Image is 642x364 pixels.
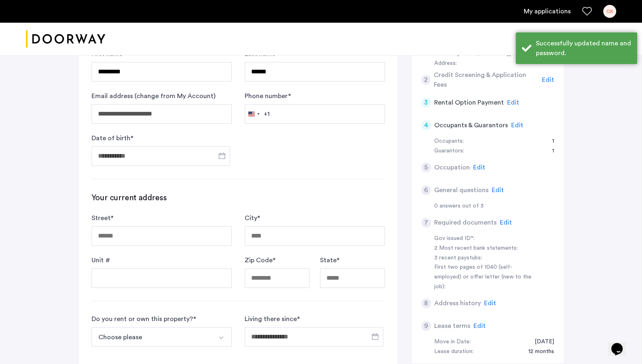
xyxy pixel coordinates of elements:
[245,314,300,324] label: Living there since *
[544,137,554,146] div: 1
[473,164,485,171] span: Edit
[434,185,488,195] h5: General questions
[542,77,554,83] span: Edit
[492,187,504,193] span: Edit
[608,332,634,356] iframe: chat widget
[434,298,481,308] h5: Address history
[434,59,457,69] div: Address:
[524,6,571,16] a: My application
[92,91,215,101] label: Email address (change from My Account)
[245,213,260,223] label: City *
[421,120,431,130] div: 4
[434,321,470,331] h5: Lease terms
[245,105,270,123] button: Selected country
[264,109,270,119] div: +1
[92,192,385,203] h3: Your current address
[434,137,464,146] div: Occupants:
[544,146,554,156] div: 1
[520,347,554,357] div: 12 months
[511,122,523,128] span: Edit
[434,337,471,347] div: Move in Date:
[421,75,431,85] div: 2
[320,255,339,265] label: State *
[421,218,431,227] div: 7
[434,201,554,211] div: 0 answers out of 3
[527,337,554,347] div: 09/01/2025
[500,219,512,226] span: Edit
[92,314,196,324] div: Do you rent or own this property? *
[434,98,504,107] h5: Rental Option Payment
[434,263,536,292] div: First two pages of 1040 (self-employed) or offer letter (new to the job):
[582,6,592,16] a: Favorites
[434,347,474,357] div: Lease duration:
[434,70,539,90] h5: Credit Screening & Application Fees
[421,321,431,331] div: 9
[218,334,224,341] img: arrow
[92,327,213,347] button: Select option
[92,255,110,265] label: Unit #
[434,120,508,130] h5: Occupants & Guarantors
[217,151,227,161] button: Open calendar
[434,234,536,244] div: Gov issued ID*:
[212,327,232,347] button: Select option
[92,133,133,143] label: Date of birth *
[434,253,536,263] div: 3 recent paystubs:
[421,98,431,107] div: 3
[245,91,291,101] label: Phone number *
[92,213,113,223] label: Street *
[370,332,380,341] button: Open calendar
[434,146,464,156] div: Guarantors:
[474,323,486,329] span: Edit
[603,5,616,18] div: CK
[507,99,519,106] span: Edit
[26,24,105,54] img: logo
[421,185,431,195] div: 6
[484,300,496,306] span: Edit
[434,218,497,227] h5: Required documents
[434,244,536,253] div: 2 Most recent bank statements:
[434,163,470,172] h5: Occupation
[245,255,275,265] label: Zip Code *
[421,298,431,308] div: 8
[26,24,105,54] a: Cazamio logo
[421,163,431,172] div: 5
[536,39,631,58] div: Successfully updated name and password.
